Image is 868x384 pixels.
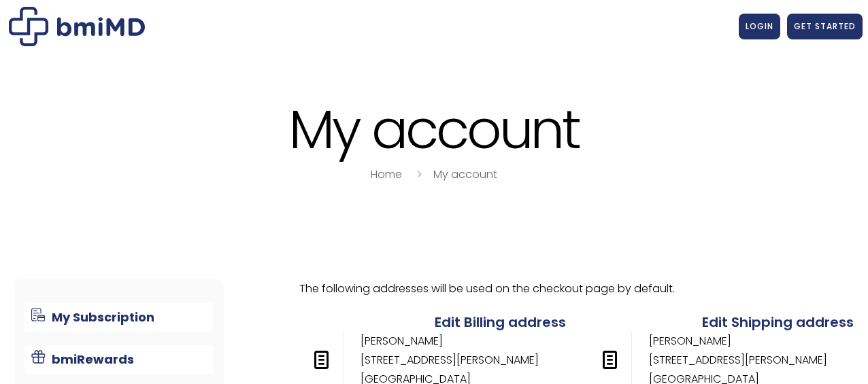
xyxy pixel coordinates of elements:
a: GET STARTED [787,14,863,39]
a: bmiRewards [24,345,214,374]
a: My Subscription [24,303,214,332]
a: Edit Billing address [435,313,566,332]
h1: My account [5,101,863,158]
i: breadcrumbs separator [412,167,427,182]
a: Edit Shipping address [702,313,854,332]
a: My account [433,167,497,182]
a: Home [371,167,402,182]
span: GET STARTED [794,20,856,32]
img: My account [9,7,145,46]
span: LOGIN [746,20,773,32]
p: The following addresses will be used on the checkout page by default. [299,279,854,298]
a: LOGIN [739,14,780,39]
